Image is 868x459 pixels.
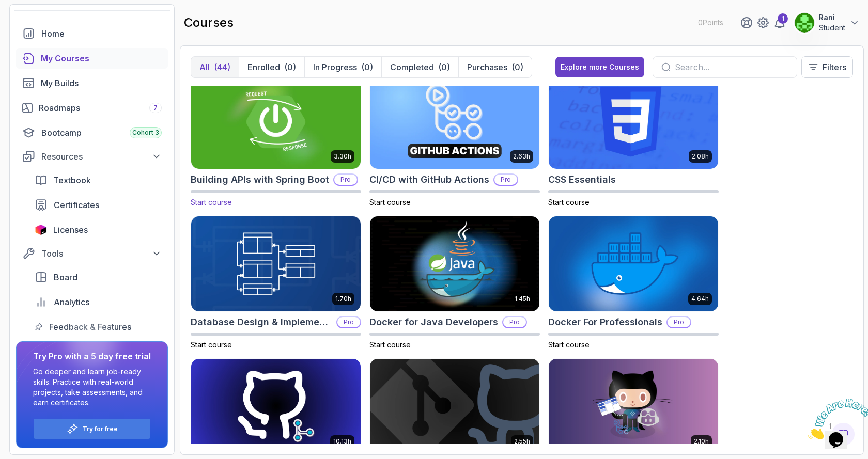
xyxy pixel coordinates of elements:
[187,72,365,171] img: Building APIs with Spring Boot card
[41,150,162,163] div: Resources
[304,57,381,77] button: In Progress(0)
[773,17,786,29] a: 1
[54,271,78,283] span: Board
[370,359,539,454] img: Git & GitHub Fundamentals card
[214,61,230,73] div: (44)
[458,57,532,77] button: Purchases(0)
[675,61,788,73] input: Search...
[794,12,860,33] button: user profile imageRaniStudent
[153,104,158,112] span: 7
[795,13,814,33] img: user profile image
[549,216,718,311] img: Docker For Professionals card
[49,321,131,333] span: Feedback & Features
[513,152,530,161] p: 2.63h
[199,61,210,73] p: All
[381,57,458,77] button: Completed(0)
[28,292,168,312] a: analytics
[494,175,517,185] p: Pro
[548,340,590,349] span: Start course
[361,61,373,73] div: (0)
[370,216,539,311] img: Docker for Java Developers card
[390,61,434,73] p: Completed
[313,61,357,73] p: In Progress
[548,198,590,207] span: Start course
[16,122,168,143] a: bootcamp
[53,174,91,186] span: Textbook
[16,244,168,263] button: Tools
[39,102,162,114] div: Roadmaps
[191,359,361,454] img: Git for Professionals card
[35,225,47,235] img: jetbrains icon
[28,267,168,288] a: board
[16,98,168,118] a: roadmaps
[668,317,690,327] p: Pro
[239,57,304,77] button: Enrolled(0)
[41,247,162,260] div: Tools
[801,56,853,78] button: Filters
[191,172,329,187] h2: Building APIs with Spring Boot
[438,61,450,73] div: (0)
[561,62,639,72] div: Explore more Courses
[191,57,239,77] button: All(44)
[4,4,8,13] span: 1
[334,152,351,161] p: 3.30h
[514,437,530,446] p: 2.55h
[16,73,168,93] a: builds
[191,198,232,207] span: Start course
[548,315,662,329] h2: Docker For Professionals
[503,317,526,327] p: Pro
[28,195,168,215] a: certificates
[132,129,159,137] span: Cohort 3
[692,152,709,161] p: 2.08h
[698,18,723,28] p: 0 Points
[819,12,845,23] p: Rani
[369,198,411,207] span: Start course
[54,199,99,211] span: Certificates
[467,61,507,73] p: Purchases
[548,172,616,187] h2: CSS Essentials
[335,295,351,303] p: 1.70h
[369,172,489,187] h2: CI/CD with GitHub Actions
[804,394,868,444] iframe: chat widget
[515,295,530,303] p: 1.45h
[191,340,232,349] span: Start course
[555,57,644,77] button: Explore more Courses
[778,13,788,24] div: 1
[41,126,162,139] div: Bootcamp
[819,23,845,33] p: Student
[28,316,168,337] a: feedback
[191,315,332,329] h2: Database Design & Implementation
[83,425,118,433] a: Try for free
[41,52,162,65] div: My Courses
[823,61,846,73] p: Filters
[33,367,151,408] p: Go deeper and learn job-ready skills. Practice with real-world projects, take assessments, and ea...
[53,224,88,236] span: Licenses
[369,315,498,329] h2: Docker for Java Developers
[184,14,234,31] h2: courses
[41,77,162,89] div: My Builds
[16,23,168,44] a: home
[337,317,360,327] p: Pro
[549,74,718,169] img: CSS Essentials card
[333,437,351,446] p: 10.13h
[512,61,523,73] div: (0)
[28,219,168,240] a: licenses
[334,175,357,185] p: Pro
[33,418,151,439] button: Try for free
[16,147,168,166] button: Resources
[16,48,168,69] a: courses
[549,359,718,454] img: GitHub Toolkit card
[54,296,89,308] span: Analytics
[691,295,709,303] p: 4.64h
[370,74,539,169] img: CI/CD with GitHub Actions card
[694,437,709,446] p: 2.10h
[41,27,162,40] div: Home
[191,216,361,311] img: Database Design & Implementation card
[369,340,411,349] span: Start course
[284,61,296,73] div: (0)
[4,4,68,45] img: Chat attention grabber
[28,170,168,191] a: textbook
